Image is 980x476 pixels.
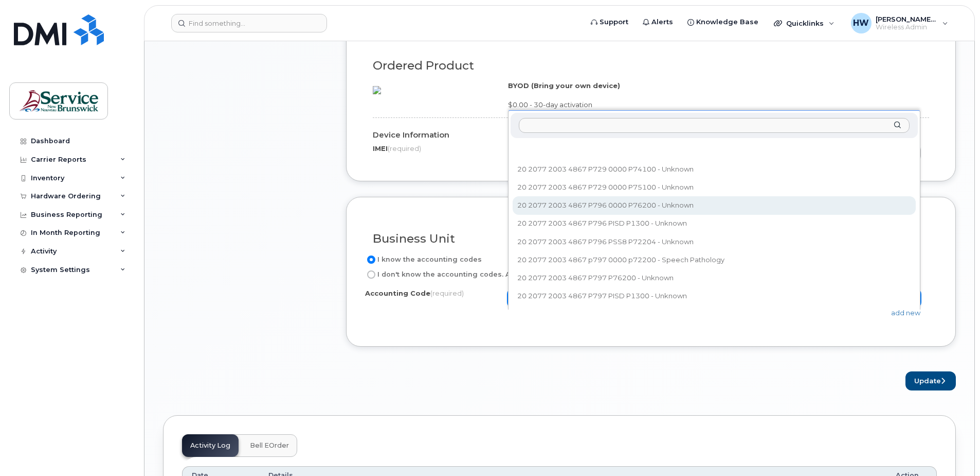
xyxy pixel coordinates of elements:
div: 20 2077 2003 4867 P729 0000 P74100 - Unknown [514,161,915,177]
div: 20 2077 2003 4867 P796 PISD P1300 - Unknown [514,216,915,232]
div: 20 2077 2003 4867 P729 0000 P75100 - Unknown [514,179,915,195]
div: 20 2077 2003 4867 P797 PISD P1300 - Unknown [514,288,915,304]
div: 20 2077 2003 4867 P797 P76200 - Unknown [514,270,915,286]
div: 20 2077 2003 4867 P796 PSS8 P72204 - Unknown [514,234,915,250]
div: 20 2077 2003 4867 P796 0000 P76200 - Unknown [514,197,915,213]
div: 20 2077 2003 4867 p797 0000 p72200 - Speech Pathology [514,252,915,268]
